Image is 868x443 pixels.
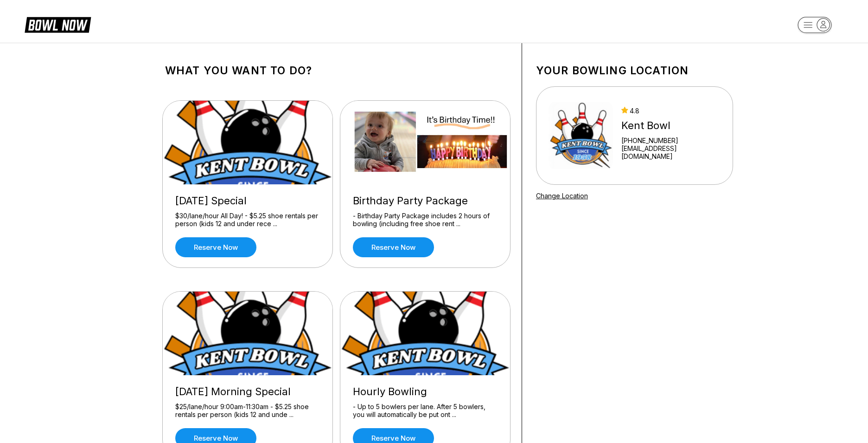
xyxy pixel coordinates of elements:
[340,292,511,375] img: Hourly Bowling
[621,144,721,160] a: [EMAIL_ADDRESS][DOMAIN_NAME]
[175,403,320,419] div: $25/lane/hour 9:00am-11:30am - $5.25 shoe rentals per person (kids 12 and unde ...
[549,101,613,170] img: Kent Bowl
[621,107,721,115] div: 4.8
[536,64,733,77] h1: Your bowling location
[163,101,333,184] img: Wednesday Special
[175,385,320,398] div: [DATE] Morning Special
[536,192,588,200] a: Change Location
[621,137,721,144] div: [PHONE_NUMBER]
[340,101,511,184] img: Birthday Party Package
[353,212,498,228] div: - Birthday Party Package includes 2 hours of bowling (including free shoe rent ...
[175,237,256,257] a: Reserve now
[165,64,508,77] h1: What you want to do?
[175,212,320,228] div: $30/lane/hour All Day! - $5.25 shoe rentals per person (kids 12 and under rece ...
[163,292,333,375] img: Sunday Morning Special
[621,119,721,132] div: Kent Bowl
[353,385,498,398] div: Hourly Bowling
[175,195,320,207] div: [DATE] Special
[353,237,434,257] a: Reserve now
[353,195,498,207] div: Birthday Party Package
[353,403,498,419] div: - Up to 5 bowlers per lane. After 5 bowlers, you will automatically be put ont ...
